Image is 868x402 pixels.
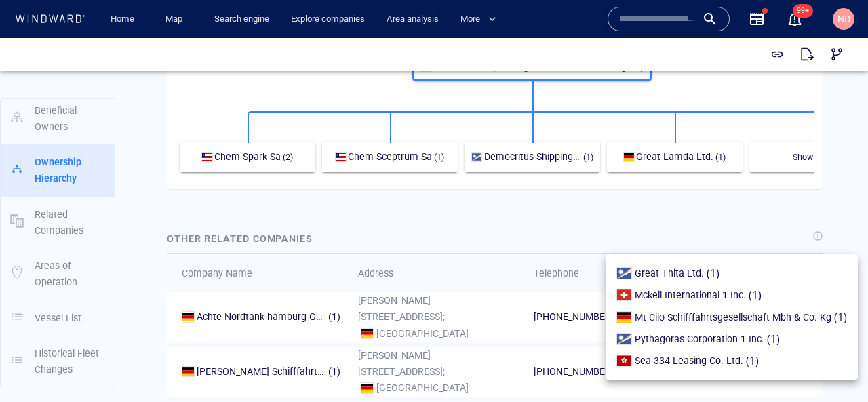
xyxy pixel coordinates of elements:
a: Area analysis [381,7,444,31]
span: (1) [743,315,759,330]
button: More [455,7,508,31]
span: (1) [746,249,762,264]
span: More [460,12,496,27]
a: 99+ [784,8,806,30]
a: Pythagoras Corporation 1 Inc. (1) [635,293,780,309]
span: (1) [764,294,780,308]
span: ND [837,14,850,24]
a: Mt Ciio Schifffahrtsgesellschaft Mbh & Co. Kg (1) [635,271,847,287]
span: Mckeil International 1 Inc. [635,252,746,262]
span: (1) [704,228,719,243]
a: Map [160,7,193,31]
span: Sea 334 Leasing Co. Ltd. [635,317,743,328]
div: Notification center [787,11,803,27]
a: Explore companies [285,7,370,31]
iframe: Chat [810,341,858,392]
button: Map [155,7,198,31]
a: Search engine [209,7,275,31]
span: 99+ [793,4,813,18]
span: (1) [831,272,847,287]
span: Pythagoras Corporation 1 Inc. [635,296,764,306]
a: Mckeil International 1 Inc. (1) [635,249,762,265]
span: Mt Ciio Schifffahrtsgesellschaft Mbh & Co. Kg [635,274,831,285]
a: Home [105,7,140,31]
a: Sea 334 Leasing Co. Ltd. (1) [635,315,759,331]
a: Great Thita Ltd. (1) [635,227,719,243]
span: Great Thita Ltd. [635,230,704,241]
button: ND [830,5,857,33]
button: Home [100,7,144,31]
button: 99+ [787,11,803,27]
